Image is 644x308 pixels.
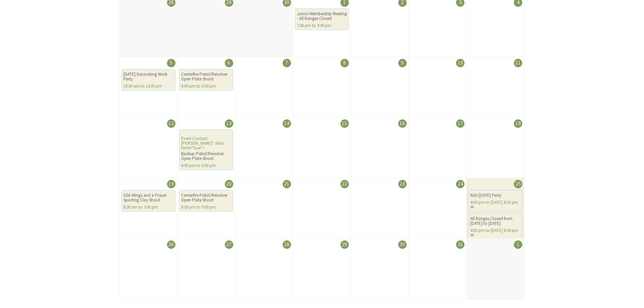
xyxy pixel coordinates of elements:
[470,193,520,198] div: Kids [DATE] Party
[167,240,175,249] div: 26
[340,180,349,188] div: 22
[514,180,522,188] div: 25
[225,119,233,128] div: 13
[514,240,522,249] div: 1
[470,200,520,210] div: 4:00 pm to [DATE] 8:00 pm
[456,180,464,188] div: 24
[181,205,231,210] div: 6:00 pm to 9:00 pm
[179,129,233,170] div: Event Contact: [PERSON_NAME]" data-html="true">
[181,193,231,203] div: Centerfire Pistol/Revolver Open Plate Shoot
[225,180,233,188] div: 20
[514,119,522,128] div: 18
[340,240,349,249] div: 29
[181,72,231,81] div: Centerfire Pistol/Revolver Open Plate Shoot
[470,228,520,238] div: 4:00 pm to [DATE] 8:00 pm
[123,84,173,89] div: 10:00 am to 12:00 pm
[283,180,291,188] div: 21
[225,59,233,67] div: 6
[456,240,464,249] div: 31
[181,163,231,168] div: 6:00 pm to 9:00 pm
[456,59,464,67] div: 10
[340,59,349,67] div: 8
[398,240,407,249] div: 30
[181,151,231,161] div: Backup Pistol/Revolver Open Plate Shoot
[167,59,175,67] div: 5
[123,205,173,210] div: 8:30 am to 3:00 pm
[470,216,520,226] div: All Ranges Closed from [DATE] to [DATE]
[283,119,291,128] div: 14
[167,180,175,188] div: 19
[123,72,173,81] div: [DATE] Decorating Work Party
[181,84,231,89] div: 6:00 pm to 9:00 pm
[297,23,347,28] div: 7:00 pm to 9:00 pm
[398,180,407,188] div: 23
[123,193,173,203] div: GSA Wings and a Prayer Sporting Clay Shoot
[283,240,291,249] div: 28
[297,11,347,21] div: Junior Membership Meeting - All Ranges Closed
[398,59,407,67] div: 9
[456,119,464,128] div: 17
[398,119,407,128] div: 16
[340,119,349,128] div: 15
[283,59,291,67] div: 7
[167,119,175,128] div: 12
[225,240,233,249] div: 27
[514,59,522,67] div: 11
